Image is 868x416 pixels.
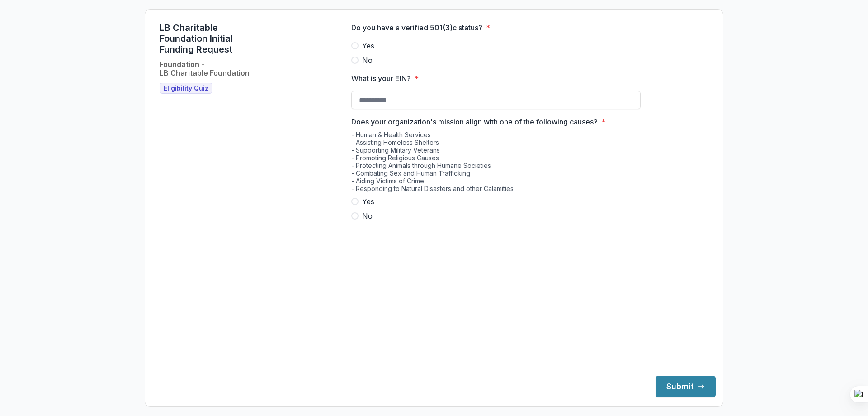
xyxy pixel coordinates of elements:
[351,131,641,196] div: - Human & Health Services - Assisting Homeless Shelters - Supporting Military Veterans - Promotin...
[351,73,411,84] p: What is your EIN?
[351,22,482,33] p: Do you have a verified 501(3)c status?
[362,210,373,221] span: No
[160,60,250,77] h2: Foundation - LB Charitable Foundation
[362,55,373,66] span: No
[160,22,258,55] h1: LB Charitable Foundation Initial Funding Request
[351,116,598,127] p: Does your organization's mission align with one of the following causes?
[164,85,208,92] span: Eligibility Quiz
[656,376,716,397] button: Submit
[362,40,374,51] span: Yes
[362,196,374,207] span: Yes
